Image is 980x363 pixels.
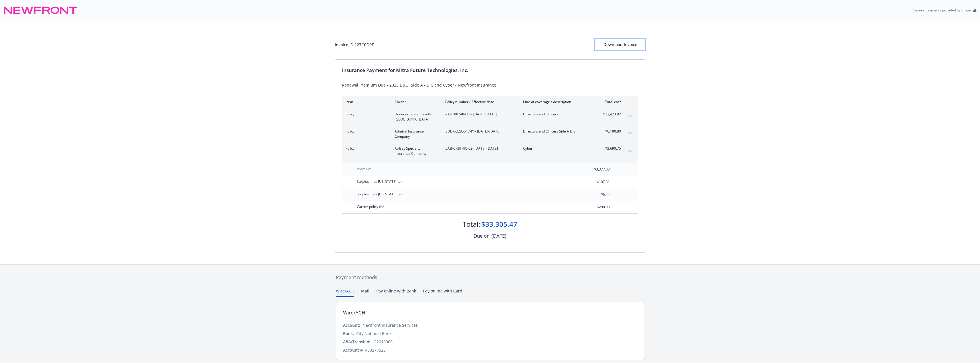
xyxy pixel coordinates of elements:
span: #DDX-2285517-P1 - [DATE]-[DATE] [445,129,514,134]
span: Premium [357,167,371,171]
input: 0.00 [576,178,613,186]
span: Admiral Insurance Company [395,129,436,139]
button: collapse content [625,146,635,155]
div: PolicyUnderwriters at Lloyd's, [GEOGRAPHIC_DATA]#ADL00248-002- [DATE]-[DATE]Directors and Officer... [342,108,638,125]
span: Policy [345,112,385,117]
button: expand content [625,129,635,138]
span: Surplus lines [US_STATE] fee [357,192,403,196]
input: 0.00 [576,165,613,174]
div: Newfront Insurance Services [363,322,418,328]
div: City National Bank [356,330,391,336]
button: Pay online with Card [423,288,462,297]
span: Underwriters at Lloyd's, [GEOGRAPHIC_DATA] [395,112,436,122]
span: $23,423.92 [599,112,621,117]
div: [DATE] [491,232,506,240]
span: Directors and Officers Side A Dic [523,129,590,134]
div: Line of coverage / description [523,99,590,104]
span: Cyber [523,146,590,151]
div: Carrier [395,99,436,104]
span: At-Bay Specialty Insurance Company [395,146,436,156]
div: Policy number / Effective date [445,99,514,104]
div: Due on [474,232,490,240]
div: Invoice ID: 127CCD9F [335,42,374,48]
p: Secure payments provided by Stripe [913,8,971,13]
button: Mail [361,288,369,297]
div: Total: [463,219,480,229]
div: Account: [343,322,360,328]
div: Bank: [343,330,354,336]
span: Directors and Officers [523,112,590,117]
span: Policy [345,129,385,134]
span: Surplus lines [US_STATE] tax [357,179,402,184]
div: PolicyAdmiral Insurance Company#DDX-2285517-P1- [DATE]-[DATE]Directors and Officers Side A Dic$6,... [342,125,638,143]
span: #AB-6739790-02 - [DATE]-[DATE] [445,146,514,151]
span: $3,690.75 [599,146,621,151]
div: Account # [343,347,363,353]
div: Renewal Premium Due - 2025 D&O, Side A - DIC and Cyber - Newfront Insurance [342,82,638,88]
div: Total cost [599,99,621,104]
div: Payment methods [336,274,644,281]
button: Pay online with Bank [376,288,416,297]
div: ABA/Transit # [343,339,370,345]
button: Wire/ACH [336,288,354,297]
div: Item [345,99,385,104]
div: PolicyAt-Bay Specialty Insurance Company#AB-6739790-02- [DATE]-[DATE]Cyber$3,690.75collapse content [342,143,638,160]
span: Carrier policy fee [357,204,384,209]
div: Wire/ACH [343,309,365,316]
span: Policy [345,146,385,151]
input: 0.00 [576,190,613,199]
button: Download Invoice [595,39,645,50]
div: $33,305.47 [481,219,517,229]
span: #ADL00248-002 - [DATE]-[DATE] [445,112,514,117]
span: $6,190.80 [599,129,621,134]
div: Insurance Payment for Mitra Future Technologies, Inc. [342,67,638,74]
input: 0.00 [576,203,613,211]
div: 122016066 [372,339,393,345]
button: expand content [625,112,635,121]
div: 450277525 [365,347,386,353]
